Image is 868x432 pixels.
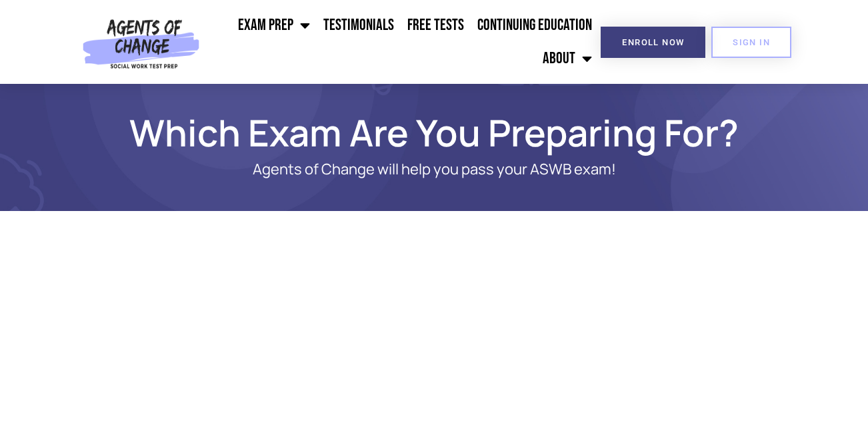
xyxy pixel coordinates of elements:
[205,9,599,75] nav: Menu
[733,38,770,47] span: SIGN IN
[317,9,401,42] a: Testimonials
[471,9,599,42] a: Continuing Education
[107,161,761,178] p: Agents of Change will help you pass your ASWB exam!
[601,27,705,58] a: Enroll Now
[711,27,791,58] a: SIGN IN
[54,117,814,148] h1: Which Exam Are You Preparing For?
[622,38,684,47] span: Enroll Now
[536,42,599,75] a: About
[231,9,317,42] a: Exam Prep
[401,9,471,42] a: Free Tests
